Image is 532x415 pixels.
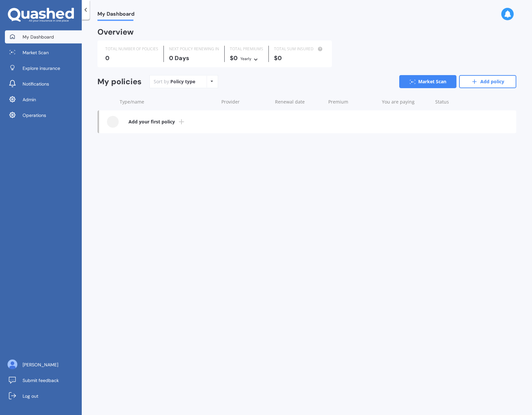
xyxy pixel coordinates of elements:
[99,110,516,133] a: Add your first policy
[328,99,377,105] div: Premium
[23,96,36,103] span: Admin
[221,99,270,105] div: Provider
[23,361,58,368] span: [PERSON_NAME]
[5,390,82,403] a: Log out
[23,112,46,119] span: Operations
[274,46,324,52] div: TOTAL SUM INSURED
[459,75,516,88] a: Add policy
[120,99,216,105] div: Type/name
[23,393,38,399] span: Log out
[5,46,82,59] a: Market Scan
[274,55,324,61] div: $0
[5,374,82,387] a: Submit feedback
[23,34,54,40] span: My Dashboard
[105,46,158,52] div: TOTAL NUMBER OF POLICIES
[5,30,82,43] a: My Dashboard
[23,81,49,87] span: Notifications
[275,99,323,105] div: Renewal date
[5,77,82,90] a: Notifications
[230,55,263,62] div: $0
[129,119,175,125] b: Add your first policy
[169,55,219,61] div: 0 Days
[5,62,82,75] a: Explore insurance
[23,377,59,384] span: Submit feedback
[105,55,158,61] div: 0
[435,99,484,105] div: Status
[399,75,456,88] a: Market Scan
[97,11,134,20] span: My Dashboard
[382,99,430,105] div: You are paying
[154,78,195,85] div: Sort by:
[240,56,251,62] div: Yearly
[230,46,263,52] div: TOTAL PREMIUMS
[23,49,49,56] span: Market Scan
[97,77,142,87] div: My policies
[170,78,195,85] div: Policy type
[97,29,134,35] div: Overview
[169,46,219,52] div: NEXT POLICY RENEWING IN
[5,109,82,122] a: Operations
[23,65,60,72] span: Explore insurance
[5,358,82,371] a: [PERSON_NAME]
[8,359,17,369] img: ALV-UjU6YHOUIM1AGx_4vxbOkaOq-1eqc8a3URkVIJkc_iWYmQ98kTe7fc9QMVOBV43MoXmOPfWPN7JjnmUwLuIGKVePaQgPQ...
[5,93,82,106] a: Admin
